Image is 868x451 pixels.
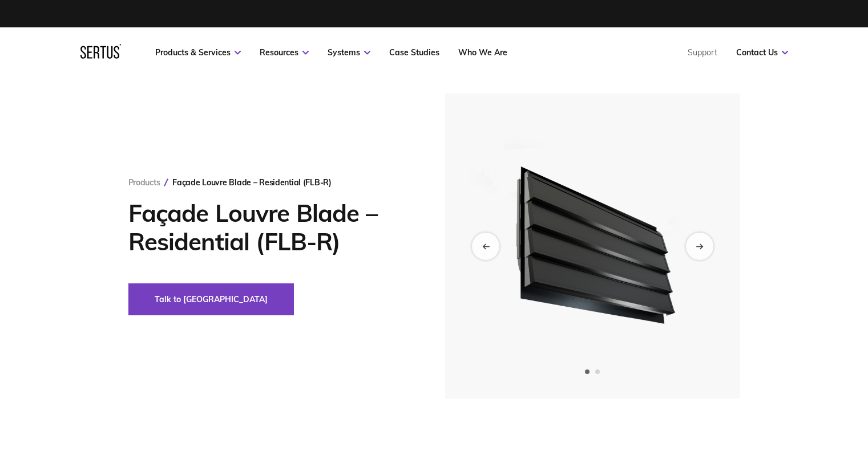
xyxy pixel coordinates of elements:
div: Next slide [686,233,713,260]
a: Contact Us [736,47,788,58]
button: Talk to [GEOGRAPHIC_DATA] [128,283,294,315]
a: Who We Are [458,47,507,58]
a: Case Studies [389,47,439,58]
a: Products & Services [155,47,241,58]
a: Support [688,47,717,58]
a: Products [128,177,160,188]
span: Go to slide 2 [595,369,600,374]
a: Systems [328,47,370,58]
div: Previous slide [472,233,499,260]
a: Resources [260,47,309,58]
h1: Façade Louvre Blade – Residential (FLB-R) [128,199,411,256]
